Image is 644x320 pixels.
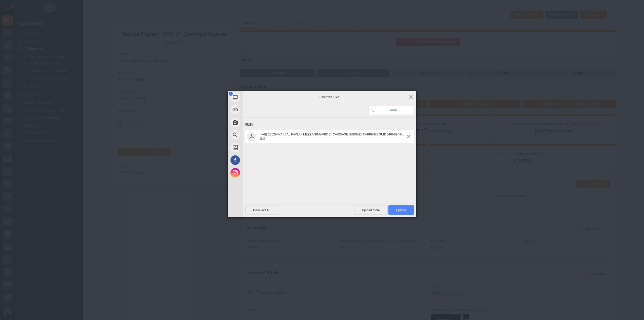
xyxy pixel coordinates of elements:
[258,132,407,141] span: (FAB) 25626-MARCAL PAPER - MEZZANINE-VRC LT CARRIAGE GUIDE-LT CARRIAGE GUIDE-R0-09.16.25.pdf
[354,205,388,215] span: Upload more
[228,129,288,141] div: Web Search
[388,205,414,215] span: Upload
[259,132,412,136] span: (FAB) 25626-MARCAL PAPER - MEZZANINE-VRC LT CARRIAGE GUIDE-LT CARRIAGE GUIDE-R0-09.16.25.pdf
[228,103,288,116] div: Link (URL)
[228,91,288,103] div: My Device
[228,166,288,179] div: Instagram
[279,95,380,99] span: Selected Files
[259,137,265,140] span: 2MB
[408,94,414,100] span: Click here or hit ESC to close picker
[228,141,288,154] div: Unsplash
[396,208,406,212] span: Upload
[228,116,288,129] div: Take Photo
[228,154,288,166] div: Facebook
[245,205,278,215] span: Deselect All
[245,120,414,129] div: Files
[229,92,233,96] span: 1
